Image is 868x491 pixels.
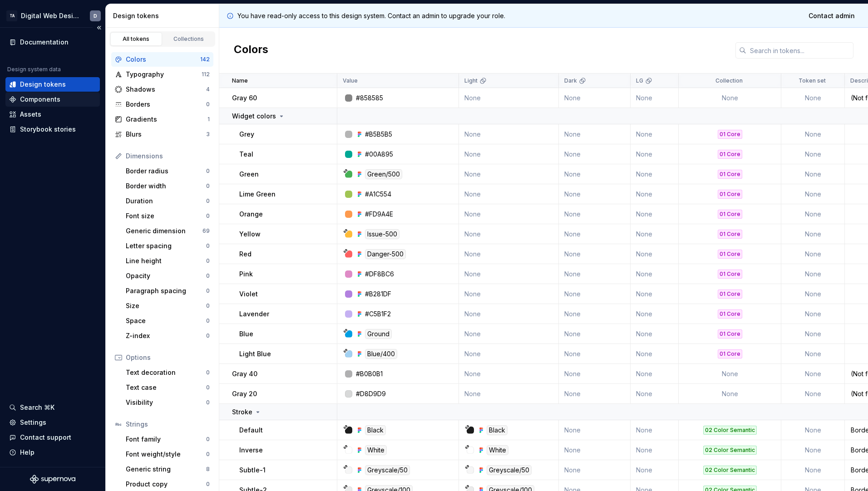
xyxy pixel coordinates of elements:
[122,179,213,193] a: Border width0
[239,309,269,319] p: Lavender
[126,70,202,79] div: Typography
[703,446,757,455] div: 02 Color Semantic
[7,66,61,73] div: Design system data
[200,56,210,63] div: 142
[21,11,79,20] div: Digital Web Design
[459,284,559,304] td: None
[459,304,559,324] td: None
[559,88,631,108] td: None
[559,164,631,184] td: None
[202,227,210,235] div: 69
[718,230,742,239] div: 01 Core
[799,77,826,84] p: Token set
[356,93,383,103] div: #858585
[126,465,206,474] div: Generic string
[365,425,386,435] div: Black
[459,164,559,184] td: None
[703,426,757,435] div: 02 Color Semantic
[459,244,559,264] td: None
[559,364,631,384] td: None
[126,167,206,176] div: Border radius
[111,112,213,127] a: Gradients1
[343,77,358,84] p: Value
[559,204,631,224] td: None
[30,475,75,484] svg: Supernova Logo
[237,11,505,20] p: You have read-only access to this design system. Contact an admin to upgrade your role.
[365,445,387,455] div: White
[631,344,679,364] td: None
[5,107,100,122] a: Assets
[166,35,212,43] div: Collections
[122,164,213,178] a: Border radius0
[781,164,845,184] td: None
[679,364,781,384] td: None
[111,52,213,67] a: Colors142
[113,11,215,20] div: Design tokens
[781,184,845,204] td: None
[715,77,743,84] p: Collection
[718,190,742,199] div: 01 Core
[126,182,206,191] div: Border width
[206,399,210,406] div: 0
[631,244,679,264] td: None
[239,210,263,219] p: Orange
[459,384,559,404] td: None
[126,286,206,295] div: Paragraph spacing
[111,97,213,112] a: Borders0
[232,93,257,103] p: Gray 60
[206,257,210,265] div: 0
[5,400,100,415] button: Search ⌘K
[232,77,248,84] p: Name
[559,224,631,244] td: None
[239,150,253,159] p: Teal
[122,239,213,253] a: Letter spacing0
[365,169,402,179] div: Green/500
[206,332,210,339] div: 0
[122,380,213,395] a: Text case0
[703,466,757,475] div: 02 Color Semantic
[781,460,845,480] td: None
[564,77,577,84] p: Dark
[781,440,845,460] td: None
[126,450,206,459] div: Font weight/style
[459,324,559,344] td: None
[122,432,213,447] a: Font family0
[111,127,213,142] a: Blurs3
[239,130,254,139] p: Grey
[5,92,100,107] a: Components
[206,466,210,473] div: 8
[459,184,559,204] td: None
[122,329,213,343] a: Z-index0
[718,290,742,299] div: 01 Core
[459,364,559,384] td: None
[459,264,559,284] td: None
[122,462,213,476] a: Generic string8
[5,445,100,460] button: Help
[5,415,100,430] a: Settings
[206,302,210,309] div: 0
[206,182,210,190] div: 0
[365,130,392,139] div: #B5B5B5
[365,210,393,219] div: #FD9A4E
[365,290,391,299] div: #B281DF
[122,314,213,328] a: Space0
[126,331,206,340] div: Z-index
[122,194,213,208] a: Duration0
[365,190,391,199] div: #A1C554
[718,150,742,159] div: 01 Core
[559,460,631,480] td: None
[20,403,54,412] div: Search ⌘K
[631,324,679,344] td: None
[126,85,206,94] div: Shadows
[631,88,679,108] td: None
[206,101,210,108] div: 0
[631,164,679,184] td: None
[631,264,679,284] td: None
[94,12,97,20] div: D
[206,451,210,458] div: 0
[6,10,17,21] div: TA
[559,420,631,440] td: None
[631,144,679,164] td: None
[365,270,394,279] div: #DF8BC6
[5,35,100,49] a: Documentation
